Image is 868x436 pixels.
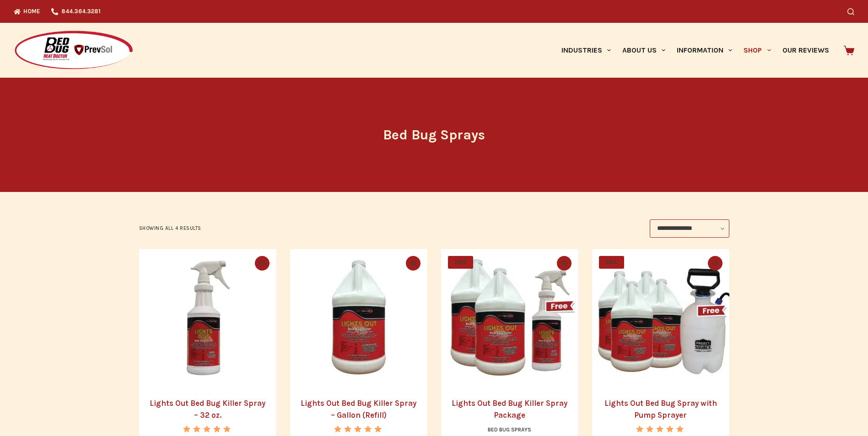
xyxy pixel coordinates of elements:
[150,399,265,420] a: Lights Out Bed Bug Killer Spray – 32 oz.
[636,425,685,432] div: Rated 5.00 out of 5
[847,8,854,15] button: Search
[441,249,578,386] a: Lights Out Bed Bug Killer Spray Package
[555,23,616,78] a: Industries
[555,23,835,78] nav: Primary
[604,399,717,420] a: Lights Out Bed Bug Spray with Pump Sprayer
[301,399,416,420] a: Lights Out Bed Bug Killer Spray – Gallon (Refill)
[139,224,202,233] p: Showing all 4 results
[592,249,729,386] a: Lights Out Bed Bug Spray with Pump Sprayer
[183,425,232,432] div: Rated 5.00 out of 5
[263,125,606,145] h1: Bed Bug Sprays
[406,256,421,271] button: Quick view toggle
[488,426,531,433] a: Bed Bug Sprays
[255,256,270,271] button: Quick view toggle
[599,256,624,269] span: SALE
[452,399,567,420] a: Lights Out Bed Bug Killer Spray Package
[671,23,738,78] a: Information
[290,249,427,386] img: Lights Out Bed Bug Killer Spray - Gallon (Refill)
[616,23,671,78] a: About Us
[708,256,722,271] button: Quick view toggle
[14,30,134,71] img: Prevsol/Bed Bug Heat Doctor
[650,219,729,238] select: Shop order
[776,23,835,78] a: Our Reviews
[139,249,276,386] picture: lights-out-qt-sprayer
[557,256,571,271] button: Quick view toggle
[334,425,383,432] div: Rated 5.00 out of 5
[441,249,578,386] picture: LightsOutPackage
[290,249,427,386] picture: lights-out-gallon
[738,23,776,78] a: Shop
[139,249,276,386] img: Lights Out Bed Bug Killer Spray - 32 oz.
[448,256,473,269] span: SALE
[441,249,578,386] img: Lights Out Bed Bug Spray Package with two gallons and one 32 oz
